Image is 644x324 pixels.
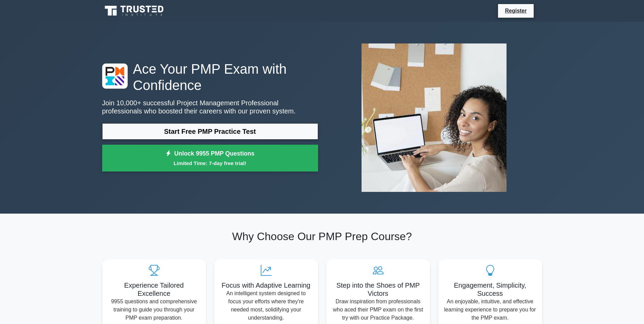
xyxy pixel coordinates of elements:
[108,281,201,298] h5: Experience Tailored Excellence
[108,298,201,322] p: 9955 questions and comprehensive training to guide you through your PMP exam preparation.
[444,281,537,298] h5: Engagement, Simplicity, Success
[332,298,425,322] p: Draw inspiration from professionals who aced their PMP exam on the first try with our Practice Pa...
[102,61,318,93] h1: Ace Your PMP Exam with Confidence
[220,281,313,289] h5: Focus with Adaptive Learning
[102,99,318,115] p: Join 10,000+ successful Project Management Professional professionals who boosted their careers w...
[220,289,313,322] p: An intelligent system designed to focus your efforts where they're needed most, solidifying your ...
[102,145,318,172] a: Unlock 9955 PMP QuestionsLimited Time: 7-day free trial!
[444,298,537,322] p: An enjoyable, intuitive, and effective learning experience to prepare you for the PMP exam.
[111,159,310,167] small: Limited Time: 7-day free trial!
[102,230,542,243] h2: Why Choose Our PMP Prep Course?
[501,6,531,15] a: Register
[332,281,425,298] h5: Step into the Shoes of PMP Victors
[102,123,318,140] a: Start Free PMP Practice Test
